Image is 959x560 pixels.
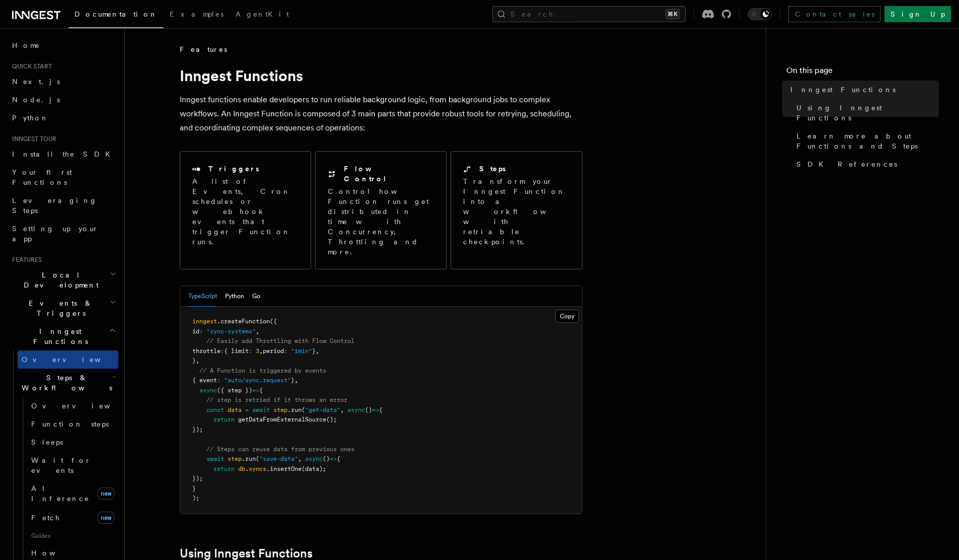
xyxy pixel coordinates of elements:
[31,402,135,410] span: Overview
[8,266,118,294] button: Local Development
[12,168,72,186] span: Your first Functions
[192,426,203,433] span: });
[8,256,42,264] span: Features
[206,406,224,413] span: const
[305,406,340,413] span: "get-data"
[8,298,110,318] span: Events & Triggers
[256,455,259,462] span: (
[192,475,203,482] span: });
[217,387,252,394] span: ({ step })
[284,347,287,355] span: :
[31,438,63,446] span: Sleeps
[786,81,939,99] a: Inngest Functions
[180,44,227,54] span: Features
[199,367,326,374] span: // A Function is triggered by events
[259,387,263,394] span: {
[192,318,217,325] span: inngest
[8,91,118,109] a: Node.js
[8,135,56,143] span: Inngest tour
[792,155,939,173] a: SDK References
[220,347,224,355] span: :
[291,377,294,384] span: }
[206,446,354,453] span: // Steps can reuse data from previous ones
[263,347,284,355] span: period
[8,220,118,248] a: Setting up your app
[8,191,118,220] a: Leveraging Steps
[8,145,118,163] a: Install the SDK
[796,103,939,123] span: Using Inngest Functions
[312,347,316,355] span: }
[8,36,118,54] a: Home
[256,328,259,335] span: ,
[270,318,277,325] span: ({
[238,465,245,472] span: db
[217,318,270,325] span: .createFunction
[666,9,680,19] kbd: ⌘K
[27,433,118,451] a: Sleeps
[192,328,199,335] span: id
[18,369,118,397] button: Steps & Workflows
[170,10,224,18] span: Examples
[245,406,249,413] span: =
[8,326,109,346] span: Inngest Functions
[27,397,118,415] a: Overview
[792,99,939,127] a: Using Inngest Functions
[228,455,242,462] span: step
[12,40,40,50] span: Home
[192,495,199,502] span: );
[792,127,939,155] a: Learn more about Functions and Steps
[316,347,319,355] span: ,
[18,373,112,393] span: Steps & Workflows
[555,310,579,323] button: Copy
[230,3,295,27] a: AgentKit
[192,377,217,384] span: { event
[340,406,344,413] span: ,
[8,62,52,71] span: Quick start
[188,286,217,307] button: TypeScript
[27,451,118,479] a: Wait for events
[98,487,114,500] span: new
[98,512,114,524] span: new
[305,455,323,462] span: async
[302,465,326,472] span: (data);
[463,176,571,247] p: Transform your Inngest Function into a workflow with retriable checkpoints.
[8,73,118,91] a: Next.js
[180,151,311,269] a: TriggersA list of Events, Cron schedules or webhook events that trigger Function runs.
[27,528,118,544] span: Guides
[302,406,305,413] span: (
[242,455,256,462] span: .run
[27,508,118,528] a: Fetchnew
[224,347,249,355] span: { limit
[796,131,939,151] span: Learn more about Functions and Steps
[259,455,298,462] span: "save-data"
[238,416,326,423] span: getDataFromExternalSource
[206,337,354,344] span: // Easily add Throttling with Flow Control
[196,357,199,364] span: ,
[206,455,224,462] span: await
[326,416,337,423] span: ();
[365,406,372,413] span: ()
[224,377,291,384] span: "auto/sync.request"
[372,406,379,413] span: =>
[8,163,118,191] a: Your first Functions
[252,387,259,394] span: =>
[492,6,686,22] button: Search...⌘K
[199,328,203,335] span: :
[12,78,60,86] span: Next.js
[786,64,939,81] h4: On this page
[252,406,270,413] span: await
[236,10,289,18] span: AgentKit
[180,93,582,135] p: Inngest functions enable developers to run reliable background logic, from background jobs to com...
[315,151,447,269] a: Flow ControlControl how Function runs get distributed in time with Concurrency, Throttling and more.
[273,406,287,413] span: step
[192,357,196,364] span: }
[228,406,242,413] span: data
[328,186,434,257] p: Control how Function runs get distributed in time with Concurrency, Throttling and more.
[266,465,302,472] span: .insertOne
[479,164,506,174] h2: Steps
[298,455,302,462] span: ,
[330,455,337,462] span: =>
[347,406,365,413] span: async
[180,66,582,85] h1: Inngest Functions
[68,3,164,28] a: Documentation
